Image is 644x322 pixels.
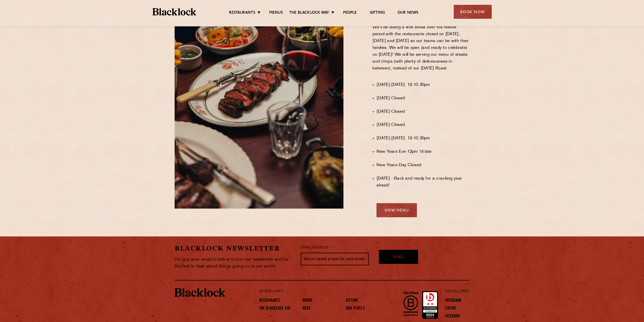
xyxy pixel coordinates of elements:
li: [DATE] Closed [377,122,469,128]
img: B-Corp-Logo-Black-RGB.svg [400,288,421,319]
p: Quick Links [259,288,428,295]
a: View Menu [377,203,417,217]
a: Our People [346,306,365,312]
span: Send [393,255,404,260]
li: [DATE] Closed [377,108,469,115]
a: News [303,306,310,312]
a: People [343,10,357,16]
li: New Years Eve 12pm 'til late [377,148,469,155]
a: Restaurants [259,298,280,304]
div: Book Now [454,5,492,19]
a: Restaurants [229,10,255,16]
a: The Blacklock Way [289,10,329,16]
img: BL_Textured_Logo-footer-cropped.svg [153,8,196,15]
li: New Years Day Closed [377,162,469,169]
a: Menus [303,298,313,304]
a: Menus [269,10,283,16]
img: Accred_2023_2star.png [422,291,438,319]
a: TikTok [445,306,456,312]
li: [DATE]-[DATE]: 12-10.30pm [377,135,469,142]
p: Do pop your email in below to join our newsletter and be the first to hear about things going on ... [175,256,293,270]
a: Gifting [369,10,385,16]
a: Our News [398,10,419,16]
p: Social Links [445,288,469,295]
img: BL_Textured_Logo-footer-cropped.svg [175,288,225,297]
p: We’ll be taking a little break over the festive period with the restaurants closed on [DATE], [DA... [372,24,469,79]
li: [DATE] - Back and ready for a cracking year ahead! [377,175,469,189]
a: Gifting [346,298,358,304]
label: Email Address [301,245,328,251]
input: We’ve saved a spot for your email... [301,253,369,265]
h2: Blacklock Newsletter [175,244,293,253]
a: Instagram [445,298,462,304]
li: [DATE] Closed [377,95,469,102]
li: [DATE]-[DATE]: 12-10.30pm [377,82,469,88]
a: Facebook [445,314,460,319]
a: The Blacklock Way [259,306,290,312]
